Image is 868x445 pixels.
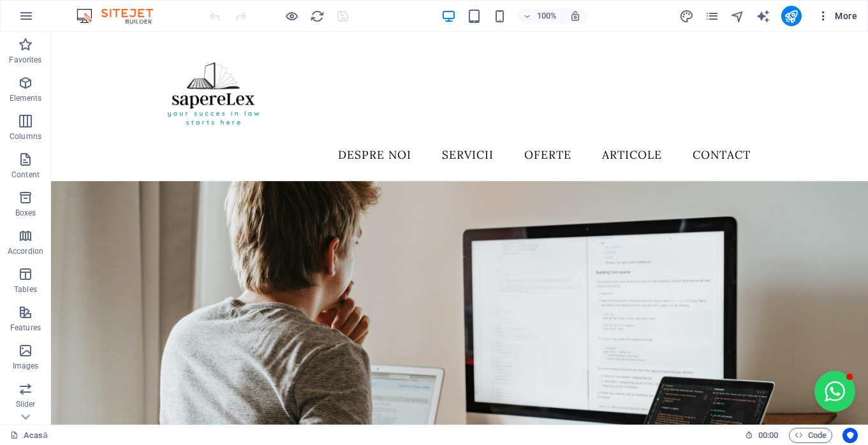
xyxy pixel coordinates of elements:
button: Click here to leave preview mode and continue editing [284,8,299,24]
p: Features [10,323,41,333]
button: 100% [517,8,563,24]
i: Publish [784,9,798,24]
p: Tables [14,284,37,295]
span: : [767,430,769,440]
span: More [817,10,857,22]
button: design [679,8,695,24]
img: Editor Logo [73,8,169,24]
a: Click to cancel selection. Double-click to open Pages [10,428,48,443]
button: More [812,6,862,26]
i: AI Writer [756,9,770,24]
button: Usercentrics [842,428,858,443]
button: reload [309,8,325,24]
button: Code [789,428,832,443]
h6: Session time [745,428,779,443]
p: Content [11,170,40,180]
button: text_generator [756,8,771,24]
button: Open chat window [763,339,804,380]
p: Slider [16,399,36,409]
button: pages [705,8,720,24]
p: Accordion [8,246,43,256]
i: On resize automatically adjust zoom level to fit chosen device. [570,10,581,22]
i: Navigator [730,9,745,24]
button: publish [781,6,802,26]
i: Pages (Ctrl+Alt+S) [705,9,719,24]
i: Reload page [310,9,325,24]
p: Elements [10,93,42,103]
span: 00 00 [758,428,778,443]
span: Code [795,428,827,443]
i: Design (Ctrl+Alt+Y) [679,9,694,24]
p: Images [13,361,39,371]
h6: 100% [536,8,557,24]
p: Favorites [9,55,41,65]
p: Boxes [15,208,36,218]
p: Columns [10,131,41,142]
button: navigator [730,8,746,24]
